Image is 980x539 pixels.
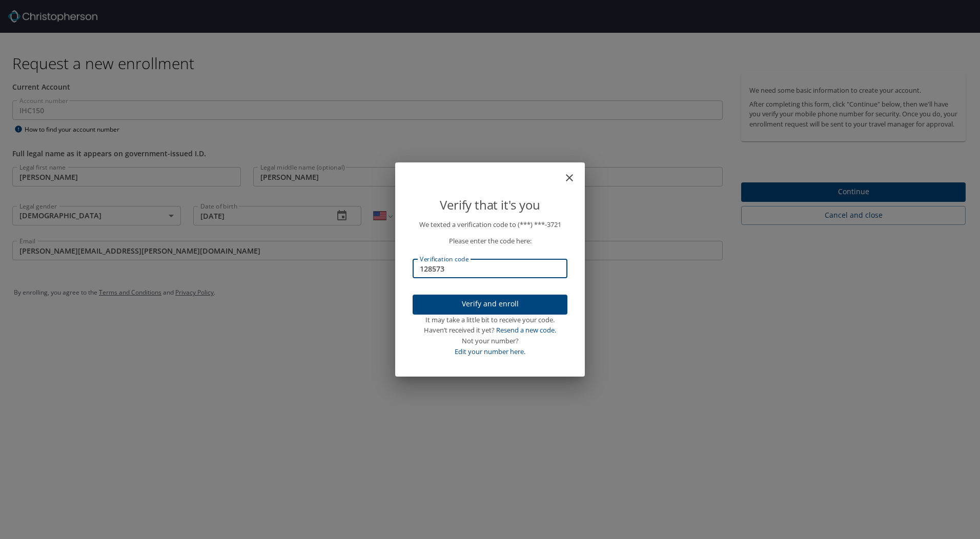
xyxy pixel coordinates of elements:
div: Haven’t received it yet? [413,325,567,336]
p: Verify that it's you [413,195,567,215]
p: Please enter the code here: [413,236,567,246]
p: We texted a verification code to (***) ***- 3721 [413,219,567,230]
div: Not your number? [413,336,567,346]
a: Edit your number here. [455,347,525,356]
span: Verify and enroll [421,298,559,310]
div: It may take a little bit to receive your code. [413,315,567,325]
a: Resend a new code. [496,325,556,335]
button: close [568,167,581,179]
button: Verify and enroll [413,295,567,315]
